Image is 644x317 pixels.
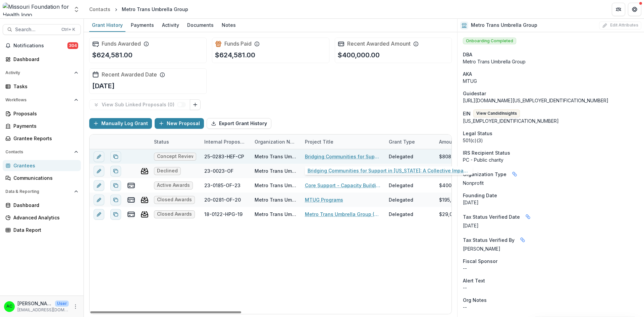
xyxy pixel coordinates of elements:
div: Data Report [13,226,75,233]
p: User [55,301,69,307]
div: Delegated [389,153,413,160]
button: Notifications304 [3,40,81,51]
div: Metro Trans Umbrella Group [255,167,297,174]
div: Amount Requested [435,135,502,149]
div: $400,000.00 [439,182,469,189]
a: [US_STATE] Trans Assessment - Building Community Vision [305,167,381,174]
span: Fiscal Sponsor [463,258,497,265]
button: Linked binding [523,211,533,222]
div: Organization Name [251,135,301,149]
a: Bridging Communities for Support in [US_STATE]: A Collective Impact Initiative [305,153,381,160]
span: Data & Reporting [5,189,71,194]
p: [EMAIL_ADDRESS][DOMAIN_NAME] [17,307,69,313]
div: Delegated [389,167,413,174]
div: PC - Public charity [463,156,639,163]
div: Documents [184,20,216,30]
a: Advanced Analytics [3,212,81,223]
div: Notes [219,20,238,30]
div: Alyssa Curran [6,304,12,309]
span: AKA [463,70,472,77]
p: $624,581.00 [92,50,132,60]
button: Linked binding [517,234,528,245]
div: $1,301,393.00 [439,167,471,174]
button: view-payments [127,210,135,218]
div: Grant Type [385,135,435,149]
nav: breadcrumb [87,4,191,14]
div: $195,550.00 [439,196,467,203]
button: Linked binding [509,169,520,179]
button: view-payments [127,196,135,204]
div: Contacts [89,6,110,13]
span: Organization Type [463,171,506,178]
div: Dashboard [13,202,75,209]
div: Metro Trans Umbrella Group [463,58,639,65]
button: view-payments [127,181,135,190]
span: Closed Awards [157,197,192,203]
div: Organization Name [251,138,301,145]
p: [PERSON_NAME] [17,300,52,307]
div: Grant History [89,20,125,30]
span: Onboarding Completed [463,38,516,44]
button: Link Grants [190,99,201,110]
div: [URL][DOMAIN_NAME][US_EMPLOYER_IDENTIFICATION_NUMBER] [463,97,639,104]
a: Metro Trans Umbrella Group (MTUG) support group facilitator coordinator [305,211,381,218]
a: Core Support - Capacity Building and Gender Coalition [305,182,381,189]
button: edit [94,151,104,162]
span: Tax Status Verified Date [463,213,520,220]
button: Duplicate proposal [110,180,121,191]
span: Legal Status [463,130,492,137]
p: [DATE] [463,222,639,229]
div: Grantees [13,162,75,169]
a: MTUG Programs [305,196,343,203]
button: Open Data & Reporting [3,186,81,197]
span: Founding Date [463,192,497,199]
div: Communications [13,174,75,181]
p: [PERSON_NAME] [463,245,639,252]
span: Workflows [5,98,71,102]
button: edit [94,180,104,191]
a: Grant History [89,19,125,32]
div: $808,493.00 [439,153,469,160]
span: Search... [15,27,57,33]
div: 20-0281-OF-20 [204,196,241,203]
a: Payments [128,19,157,32]
h2: Metro Trans Umbrella Group [471,22,537,28]
div: 501(c)(3) [463,137,639,144]
a: Activity [159,19,182,32]
a: Grantees [3,160,81,171]
button: New Proposal [155,118,204,129]
div: Status [150,135,200,149]
div: $29,031.00 [439,211,465,218]
a: Communications [3,172,81,183]
div: Internal Proposal ID [200,135,251,149]
div: Advanced Analytics [13,214,75,221]
button: View CandidInsights [473,109,520,117]
div: Grant Type [385,138,419,145]
span: Closed Awards [157,211,192,217]
button: edit [94,195,104,205]
button: edit [94,209,104,220]
div: Delegated [389,211,413,218]
p: MTUG [463,77,639,85]
span: Contacts [5,150,71,154]
a: Proposals [3,108,81,119]
a: Contacts [87,4,113,14]
div: Metro Trans Umbrella Group [255,211,297,218]
div: Metro Trans Umbrella Group [255,182,297,189]
div: 18-0122-HPG-19 [204,211,243,218]
a: Grantee Reports [3,133,81,144]
div: Payments [13,122,75,129]
h2: Funds Paid [224,41,252,47]
span: Guidestar [463,90,486,97]
span: Tax Status Verified By [463,236,515,244]
span: Org Notes [463,297,487,304]
div: [DATE] [463,199,639,206]
a: Data Report [3,224,81,235]
div: Delegated [389,196,413,203]
span: Concept Review [157,154,193,159]
div: Metro Trans Umbrella Group [122,6,188,13]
